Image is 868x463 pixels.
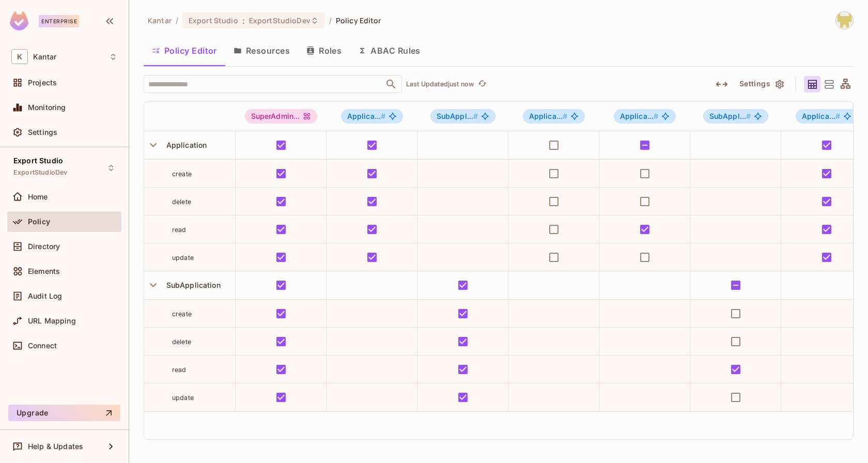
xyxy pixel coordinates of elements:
[225,38,298,64] button: Resources
[406,80,474,88] p: Last Updated just now
[384,77,398,91] button: Open
[336,16,381,25] span: Policy Editor
[474,78,488,90] span: Click to refresh data
[563,112,567,120] span: #
[437,112,478,120] span: SubAppl...
[614,109,676,124] span: Application#StandardUser
[28,218,50,226] span: Policy
[709,112,751,120] span: SubAppl...
[245,109,318,124] div: SuperAdmin...
[28,103,66,112] span: Monitoring
[28,342,57,350] span: Connect
[11,49,28,64] span: K
[746,112,751,120] span: #
[172,170,192,178] span: create
[347,112,386,120] span: Applica...
[28,242,60,251] span: Directory
[836,12,853,29] img: Girishankar.VP@kantar.com
[162,141,207,149] span: Application
[28,442,83,451] span: Help & Updates
[28,317,76,325] span: URL Mapping
[242,17,245,25] span: :
[172,198,191,206] span: delete
[835,112,840,120] span: #
[10,11,28,30] img: SReyMgAAAABJRU5ErkJggg==
[249,16,311,25] span: ExportStudioDev
[529,112,568,120] span: Applica...
[341,109,404,124] span: Application#AdminUser
[703,109,769,124] span: SubApplication#StandardUser
[329,16,332,25] li: /
[162,281,221,289] span: SubApplication
[172,366,187,374] span: read
[189,16,238,25] span: Export Studio
[350,38,429,64] button: ABAC Rules
[8,405,120,421] button: Upgrade
[473,112,478,120] span: #
[148,16,172,25] span: the active workspace
[172,338,191,346] span: delete
[172,310,192,318] span: create
[796,109,858,124] span: Application#SuperAdminUser
[144,38,225,64] button: Policy Editor
[13,157,63,165] span: Export Studio
[33,53,56,61] span: Workspace: Kantar
[478,79,487,89] span: refresh
[298,38,350,64] button: Roles
[172,254,194,261] span: update
[476,78,488,90] button: refresh
[430,109,496,124] span: SubApplication#AdminUser
[172,394,194,402] span: update
[172,226,187,234] span: read
[39,15,79,27] div: Enterprise
[381,112,385,120] span: #
[176,16,178,25] li: /
[28,128,57,136] span: Settings
[28,267,60,275] span: Elements
[245,109,318,124] span: SuperAdminUser
[13,168,67,177] span: ExportStudioDev
[735,76,787,92] button: Settings
[28,292,62,300] span: Audit Log
[28,79,57,87] span: Projects
[802,112,841,120] span: Applica...
[523,109,585,124] span: Application#AdminViewer
[28,193,48,201] span: Home
[620,112,659,120] span: Applica...
[654,112,658,120] span: #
